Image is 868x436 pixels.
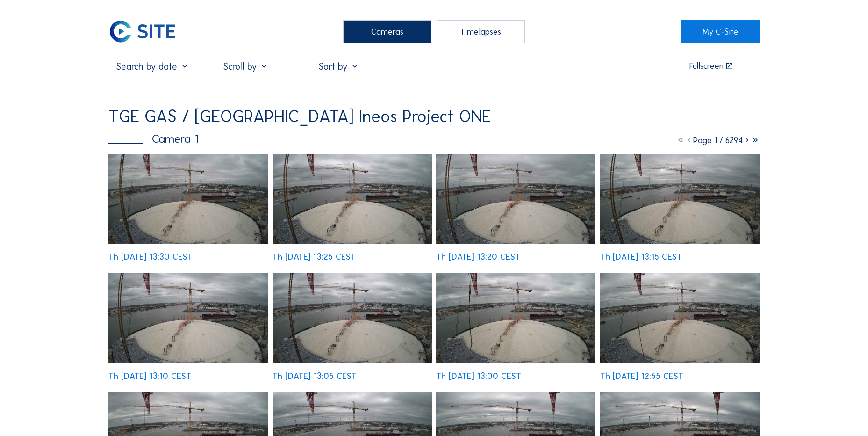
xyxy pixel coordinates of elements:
[600,372,683,380] div: Th [DATE] 12:55 CEST
[108,372,191,380] div: Th [DATE] 13:10 CEST
[693,135,743,145] span: Page 1 / 6294
[273,273,432,363] img: image_53270057
[108,108,491,125] div: TGE GAS / [GEOGRAPHIC_DATA] Ineos Project ONE
[273,154,432,244] img: image_53270579
[108,20,187,43] a: C-SITE Logo
[689,62,724,71] div: Fullscreen
[108,61,197,72] input: Search by date 󰅀
[600,154,760,244] img: image_53270329
[600,273,760,363] img: image_53269796
[108,133,199,145] div: Camera 1
[108,253,193,261] div: Th [DATE] 13:30 CEST
[273,253,356,261] div: Th [DATE] 13:25 CEST
[436,253,520,261] div: Th [DATE] 13:20 CEST
[437,20,525,43] div: Timelapses
[436,273,595,363] img: image_53269974
[108,273,268,363] img: image_53270249
[343,20,431,43] div: Cameras
[108,154,268,244] img: image_53270758
[273,372,357,380] div: Th [DATE] 13:05 CEST
[681,20,760,43] a: My C-Site
[436,154,595,244] img: image_53270491
[108,20,177,43] img: C-SITE Logo
[436,372,521,380] div: Th [DATE] 13:00 CEST
[600,253,682,261] div: Th [DATE] 13:15 CEST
